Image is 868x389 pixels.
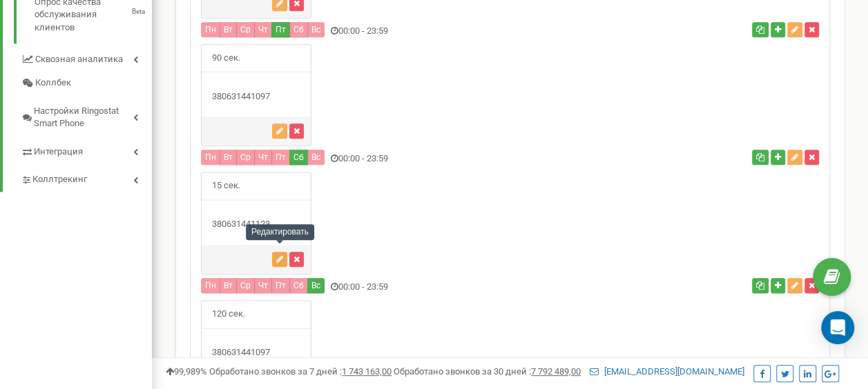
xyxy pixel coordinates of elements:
[220,278,237,293] button: Вт
[32,173,87,186] span: Коллтрекинг
[34,105,133,130] span: Настройки Ringostat Smart Phone
[191,22,617,41] div: 00:00 - 23:59
[202,346,311,359] div: 380631441097
[202,301,255,328] span: 120 сек.
[342,366,392,377] u: 1 743 163,00
[236,278,255,293] button: Ср
[202,172,251,199] span: 15 сек.
[307,150,325,165] button: Вс
[191,278,617,297] div: 00:00 - 23:59
[394,366,581,377] span: Обработано звонков за 30 дней :
[236,150,255,165] button: Ср
[21,71,152,95] a: Коллбек
[590,366,744,377] a: [EMAIL_ADDRESS][DOMAIN_NAME]
[202,218,311,231] div: 380631441123
[246,224,314,240] div: Редактировать
[220,150,237,165] button: Вт
[201,150,220,165] button: Пн
[821,311,854,344] div: Open Intercom Messenger
[271,278,290,293] button: Пт
[236,22,255,37] button: Ср
[21,163,152,192] a: Коллтрекинг
[201,22,220,37] button: Пн
[289,150,308,165] button: Сб
[201,278,220,293] button: Пн
[531,366,581,377] u: 7 792 489,00
[307,22,325,37] button: Вс
[35,53,123,66] span: Сквозная аналитика
[21,95,152,136] a: Настройки Ringostat Smart Phone
[254,150,272,165] button: Чт
[289,22,308,37] button: Сб
[209,366,392,377] span: Обработано звонков за 7 дней :
[271,150,290,165] button: Пт
[34,146,83,159] span: Интеграция
[202,45,251,72] span: 90 сек.
[271,22,290,37] button: Пт
[220,22,237,37] button: Вт
[289,278,308,293] button: Сб
[254,278,272,293] button: Чт
[254,22,272,37] button: Чт
[307,278,325,293] button: Вс
[21,136,152,164] a: Интеграция
[21,43,152,72] a: Сквозная аналитика
[202,90,311,103] div: 380631441097
[191,150,617,168] div: 00:00 - 23:59
[35,77,71,90] span: Коллбек
[166,366,207,377] span: 99,989%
